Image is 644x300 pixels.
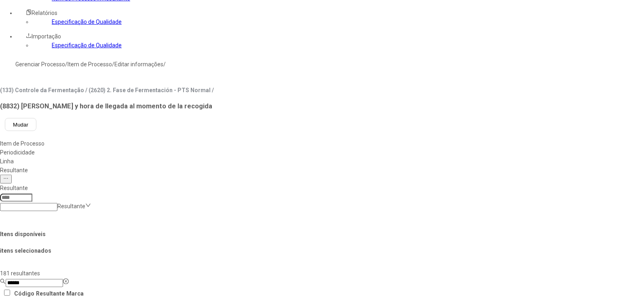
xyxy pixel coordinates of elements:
[66,288,84,299] th: Marca
[5,118,36,131] button: Mudar
[32,33,61,40] span: Importação
[52,19,122,25] a: Especificação de Qualidade
[163,61,166,68] nz-breadcrumb-separator: /
[68,61,112,68] a: Item de Processo
[65,61,68,68] nz-breadcrumb-separator: /
[13,122,28,128] span: Mudar
[32,10,57,16] span: Relatórios
[36,288,65,299] th: Resultante
[114,61,163,68] a: Editar informações
[112,61,114,68] nz-breadcrumb-separator: /
[15,61,65,68] a: Gerenciar Processo
[52,42,122,49] a: Especificação de Qualidade
[14,288,35,299] th: Código
[57,203,85,209] nz-select-placeholder: Resultante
